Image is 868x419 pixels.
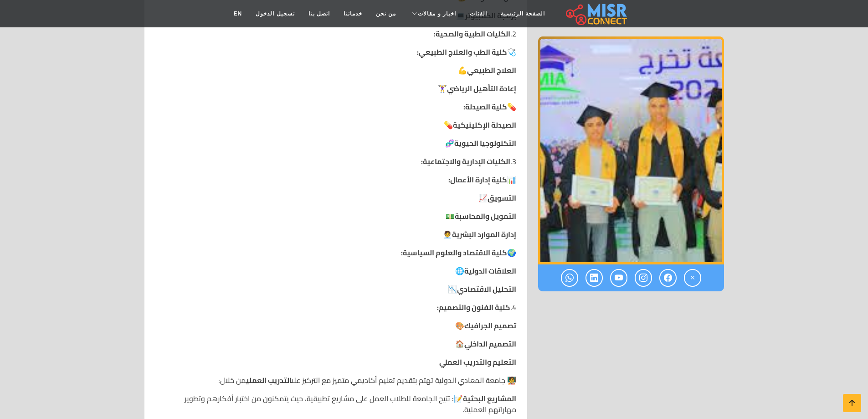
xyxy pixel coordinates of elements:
div: 1 / 1 [538,36,724,264]
strong: إعادة التأهيل الرياضي [447,82,516,95]
strong: التحليل الاقتصادي [457,282,516,296]
p: 📈 [155,192,516,203]
strong: المشاريع البحثية [463,392,516,405]
p: 💊 [155,119,516,130]
strong: التسويق [488,191,516,205]
p: 🧬 [155,138,516,149]
strong: التصميم الداخلي [464,337,516,351]
strong: الصيدلة الإكلينيكية [453,118,516,132]
a: EN [227,5,249,22]
a: من نحن [369,5,403,22]
p: 🧑‍🏫 جامعة المعادي الدولية تهتم بتقديم تعليم أكاديمي متميز مع التركيز على من خلال: [155,375,516,386]
strong: كلية إدارة الأعمال: [448,173,507,186]
strong: الكليات الإدارية والاجتماعية: [421,155,510,168]
p: 🧑‍💼 [155,229,516,240]
strong: التعليم والتدريب العملي [439,355,516,369]
strong: تصميم الجرافيك [464,319,516,332]
strong: التمويل والمحاسبة [455,209,516,223]
strong: كلية الاقتصاد والعلوم السياسية: [401,246,507,259]
strong: كلية الطب والعلاج الطبيعي: [417,45,507,59]
p: 🏠 [155,338,516,349]
p: 📝: تتيح الجامعة للطلاب العمل على مشاريع تطبيقية، حيث يتمكنون من اختبار أفكارهم وتطوير مهاراتهم ال... [155,393,516,415]
strong: العلاج الطبيعي [467,63,516,77]
strong: التكنولوجيا الحيوية [454,136,516,150]
a: اتصل بنا [302,5,337,22]
img: main.misr_connect [566,2,627,25]
a: تسجيل الدخول [249,5,301,22]
p: 🌐 [155,265,516,276]
strong: التدريب العملي [246,373,292,387]
strong: الكليات الطبية والصحية: [434,27,510,41]
p: 🎨 [155,320,516,331]
p: 📊 [155,174,516,185]
a: خدماتنا [337,5,369,22]
p: 🩺 [155,47,516,57]
strong: كلية الفنون والتصميم: [437,300,510,314]
p: 💵 [155,211,516,222]
strong: العلاقات الدولية [464,264,516,278]
p: 📉 [155,284,516,295]
strong: إدارة الموارد البشرية [452,228,516,241]
p: 💊 [155,101,516,112]
p: 🌍 [155,247,516,258]
p: 3. [155,156,516,167]
a: الصفحة الرئيسية [494,5,552,22]
span: اخبار و مقالات [418,10,456,18]
p: 🏋️‍♀️ [155,83,516,94]
p: 4. [155,302,516,313]
strong: كلية الصيدلة: [463,100,507,114]
a: اخبار و مقالات [403,5,463,22]
img: جامعة المعادي الدولية [538,36,724,264]
p: 2. [155,28,516,39]
a: الفئات [463,5,494,22]
p: 💪 [155,65,516,76]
